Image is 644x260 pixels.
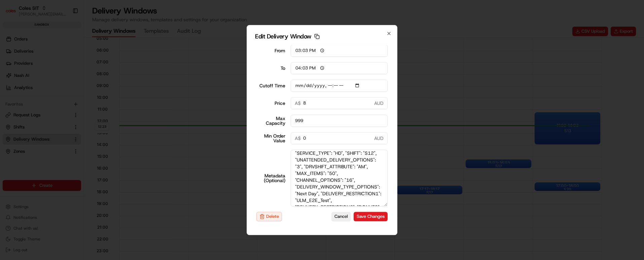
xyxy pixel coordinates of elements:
[291,97,388,109] input: 0.00
[54,95,111,107] a: 💻API Documentation
[354,212,388,221] button: Save Changes
[47,114,81,119] a: Powered byPylon
[7,98,12,104] div: 📗
[7,7,20,20] img: Nash
[256,134,285,143] label: Min Order Value
[17,44,111,51] input: Clear
[7,64,19,77] img: 1736555255976-a54dd68f-1ca7-489b-9aae-adbdc363a1c4
[331,212,351,221] button: Cancel
[256,66,285,70] label: To
[255,33,389,39] h2: Edit Delivery Window
[291,132,388,144] input: 0.00
[256,116,285,125] label: Max Capacity
[4,95,54,107] a: 📗Knowledge Base
[23,64,110,71] div: Start new chat
[13,98,51,105] span: Knowledge Base
[67,114,81,119] span: Pylon
[64,98,108,105] span: API Documentation
[256,173,285,183] label: Metadata (Optional)
[256,48,285,53] label: From
[291,150,388,206] textarea: {"WEB_CUTOFF_DATE": "[DATE] 10:00", "SERVICE_TYPE": "HD", "SHIFT": "S12", "UNATTENDED_DELIVERY_OP...
[256,83,285,88] label: Cutoff Time
[114,66,122,75] button: Start new chat
[23,71,85,77] div: We're available if you need us!
[256,101,285,106] label: Price
[57,98,62,104] div: 💻
[256,212,282,221] button: Delete
[7,27,122,38] p: Welcome 👋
